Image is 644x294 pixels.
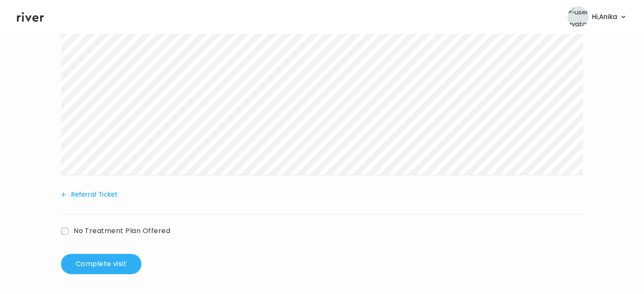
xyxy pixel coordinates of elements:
button: user avatarHi,Anika [567,6,627,27]
span: No Treatment Plan Offered [74,226,170,236]
img: user avatar [567,6,589,27]
button: Referral Ticket [61,189,118,201]
span: Hi, Anika [592,11,617,23]
input: trackAbandonedVisit [61,227,69,235]
button: Complete visit [61,254,141,274]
